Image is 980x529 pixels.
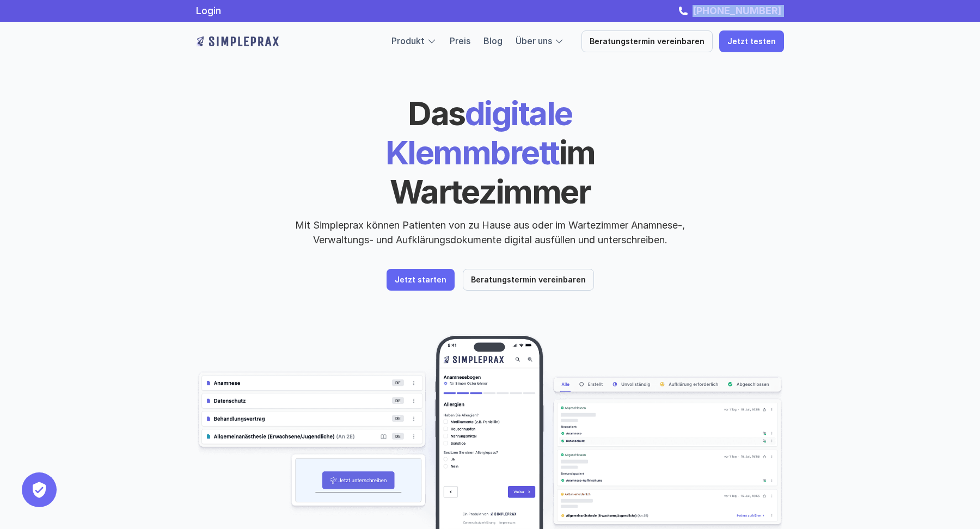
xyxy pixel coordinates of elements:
span: Das [408,94,465,133]
a: Preis [450,35,470,46]
p: Jetzt starten [395,275,446,285]
a: Beratungstermin vereinbaren [581,30,713,52]
p: Jetzt testen [727,37,776,46]
span: im Wartezimmer [390,133,601,211]
strong: [PHONE_NUMBER] [693,5,781,16]
a: Beratungstermin vereinbaren [463,269,594,291]
a: Jetzt testen [719,30,784,52]
a: Blog [483,35,503,46]
a: Über uns [516,35,552,46]
h1: digitale Klemmbrett [302,94,678,211]
p: Beratungstermin vereinbaren [590,37,705,46]
a: Login [196,5,221,16]
a: [PHONE_NUMBER] [690,5,784,16]
p: Mit Simpleprax können Patienten von zu Hause aus oder im Wartezimmer Anamnese-, Verwaltungs- und ... [286,218,694,247]
a: Produkt [391,35,425,46]
a: Jetzt starten [387,269,455,291]
p: Beratungstermin vereinbaren [471,275,586,285]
